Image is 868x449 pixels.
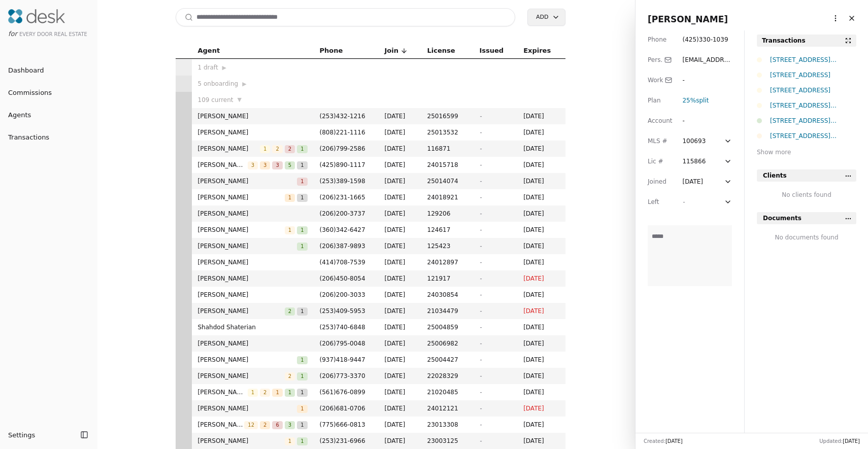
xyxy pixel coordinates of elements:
[682,156,706,166] div: 115866
[523,338,559,349] span: [DATE]
[297,178,307,186] span: 1
[320,307,365,315] span: ( 253 ) 409 - 5953
[272,160,282,170] button: 3
[479,129,481,136] span: -
[198,192,285,202] span: [PERSON_NAME]
[479,243,481,250] span: -
[320,421,365,428] span: ( 775 ) 666 - 0813
[427,160,468,170] span: 24015718
[272,387,282,397] button: 1
[248,387,258,397] button: 1
[479,113,481,120] span: -
[385,241,415,251] span: [DATE]
[198,127,308,137] span: [PERSON_NAME]
[427,241,468,251] span: 125423
[297,437,307,445] span: 1
[285,225,295,235] button: 1
[320,259,365,266] span: ( 414 ) 708 - 7539
[427,306,468,316] span: 21034479
[427,127,468,137] span: 25013532
[272,421,282,429] span: 6
[479,356,481,363] span: -
[523,127,559,137] span: [DATE]
[757,190,856,200] div: No clients found
[479,275,481,282] span: -
[770,131,856,141] div: [STREET_ADDRESS][PERSON_NAME]
[523,322,559,332] span: [DATE]
[285,192,295,202] button: 1
[297,160,307,170] button: 1
[297,389,307,397] span: 1
[260,161,270,169] span: 3
[198,241,297,251] span: [PERSON_NAME]
[297,403,307,413] button: 1
[682,56,731,84] span: [EMAIL_ADDRESS][DOMAIN_NAME]
[285,144,295,154] button: 2
[297,225,307,235] button: 1
[198,403,297,413] span: [PERSON_NAME]
[523,306,559,316] span: [DATE]
[285,372,295,381] span: 2
[648,197,672,207] div: Left
[320,210,365,217] span: ( 206 ) 200 - 3737
[320,437,365,444] span: ( 253 ) 231 - 6966
[819,437,860,445] div: Updated:
[198,290,308,300] span: [PERSON_NAME]
[523,209,559,219] span: [DATE]
[523,225,559,235] span: [DATE]
[198,273,308,284] span: [PERSON_NAME]
[297,372,307,381] span: 1
[770,70,856,80] div: [STREET_ADDRESS]
[757,232,856,243] div: No documents found
[479,324,481,331] span: -
[385,192,415,202] span: [DATE]
[648,156,672,166] div: Lic #
[648,14,728,24] span: [PERSON_NAME]
[523,160,559,170] span: [DATE]
[198,257,308,267] span: [PERSON_NAME]
[648,55,672,65] div: Pers.
[427,176,468,186] span: 25014074
[385,290,415,300] span: [DATE]
[523,371,559,381] span: [DATE]
[427,45,455,56] span: License
[297,145,307,153] span: 1
[320,145,365,152] span: ( 206 ) 799 - 2586
[198,322,308,332] span: Shahdod Shaterian
[648,116,672,126] div: Account
[762,36,806,46] div: Transactions
[648,75,672,85] div: Work
[427,338,468,349] span: 25006982
[297,243,307,251] span: 1
[385,127,415,137] span: [DATE]
[320,226,365,233] span: ( 360 ) 342 - 6427
[479,145,481,152] span: -
[285,160,295,170] button: 5
[285,389,295,397] span: 1
[198,436,285,446] span: [PERSON_NAME]
[297,436,307,446] button: 1
[198,225,285,235] span: [PERSON_NAME]
[297,176,307,186] button: 1
[297,420,307,430] button: 1
[297,144,307,154] button: 1
[198,387,248,397] span: [PERSON_NAME]
[523,403,559,413] span: [DATE]
[198,95,233,105] span: 109 current
[198,144,260,154] span: [PERSON_NAME]
[385,387,415,397] span: [DATE]
[285,420,295,430] button: 3
[479,45,504,56] span: Issued
[648,177,672,187] div: Joined
[427,403,468,413] span: 24012121
[320,275,365,282] span: ( 206 ) 450 - 8054
[297,307,307,316] span: 1
[320,178,365,185] span: ( 253 ) 389 - 1598
[523,176,559,186] span: [DATE]
[238,95,242,105] span: ▼
[242,80,246,89] span: ▶
[297,405,307,413] span: 1
[285,194,295,202] span: 1
[523,273,559,284] span: [DATE]
[198,306,285,316] span: [PERSON_NAME]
